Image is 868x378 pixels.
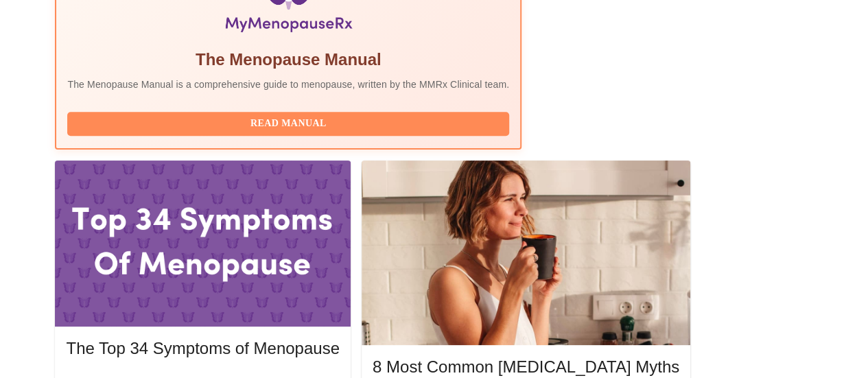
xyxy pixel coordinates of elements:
[67,112,509,136] button: Read Manual
[67,78,509,91] p: The Menopause Manual is a comprehensive guide to menopause, written by the MMRx Clinical team.
[67,117,513,128] a: Read Manual
[373,356,679,378] h5: 8 Most Common [MEDICAL_DATA] Myths
[81,115,495,132] span: Read Manual
[67,49,509,71] h5: The Menopause Manual
[66,338,339,359] h5: The Top 34 Symptoms of Menopause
